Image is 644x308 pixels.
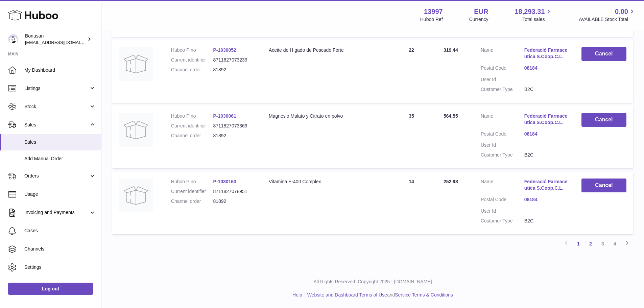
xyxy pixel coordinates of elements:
span: 319.44 [444,47,458,53]
dt: Channel order [171,198,213,205]
dt: Huboo P no [171,47,213,53]
span: 0.00 [615,7,628,16]
dt: Customer Type [481,218,524,224]
dt: Channel order [171,133,213,139]
dt: User Id [481,208,524,214]
dt: Postal Code [481,65,524,73]
dd: B2C [524,86,568,93]
dt: Channel order [171,67,213,73]
li: and [305,292,453,298]
a: Website and Dashboard Terms of Use [307,292,387,298]
dd: 81892 [213,133,255,139]
a: P-1030163 [213,179,236,184]
span: My Dashboard [24,67,96,73]
dt: Current identifier [171,57,213,63]
div: Aceite de H gado de Pescado Forte [269,47,379,53]
a: 2 [585,238,597,250]
a: 0.00 AVAILABLE Stock Total [579,7,636,23]
strong: 13997 [424,7,443,16]
dt: Postal Code [481,196,524,205]
div: Huboo Ref [420,16,443,23]
dd: 81892 [213,67,255,73]
a: P-1030052 [213,47,236,53]
span: AVAILABLE Stock Total [579,16,636,23]
a: 08184 [524,196,568,203]
dt: User Id [481,76,524,83]
strong: EUR [474,7,488,16]
dt: Current identifier [171,123,213,129]
span: Listings [24,85,89,92]
button: Cancel [581,113,626,127]
span: Usage [24,191,96,197]
dd: 8711827078951 [213,188,255,195]
dd: 81892 [213,198,255,205]
img: no-photo.jpg [119,179,153,212]
img: no-photo.jpg [119,47,153,81]
a: Log out [8,283,93,295]
dt: Name [481,47,524,62]
a: 3 [597,238,609,250]
a: Federació Farmaceutica S.Coop.C.L. [524,179,568,191]
span: Sales [24,122,89,128]
span: Sales [24,139,96,145]
dt: Name [481,179,524,193]
span: Add Manual Order [24,156,96,162]
dt: Name [481,113,524,127]
td: 35 [386,106,437,168]
dd: B2C [524,152,568,158]
p: All Rights Reserved. Copyright 2025 - [DOMAIN_NAME] [107,279,639,285]
a: Help [292,292,302,298]
dt: Customer Type [481,152,524,158]
dd: 8711827073239 [213,57,255,63]
td: 14 [386,172,437,234]
span: Cases [24,228,96,234]
dt: Current identifier [171,188,213,195]
div: Currency [469,16,488,23]
dd: B2C [524,218,568,224]
a: 18,293.31 Total sales [515,7,552,23]
span: Channels [24,246,96,252]
dt: Postal Code [481,131,524,139]
span: Invoicing and Payments [24,209,89,216]
button: Cancel [581,47,626,61]
span: [EMAIL_ADDRESS][DOMAIN_NAME] [25,40,99,45]
div: Vitamina E-400 Complex [269,179,379,185]
dt: User Id [481,142,524,148]
span: Settings [24,264,96,270]
div: Magnesio Malato y Citrato en polvo [269,113,379,119]
span: Total sales [522,16,552,23]
a: Service Terms & Conditions [395,292,453,298]
dt: Customer Type [481,86,524,93]
span: 252.98 [444,179,458,184]
dt: Huboo P no [171,113,213,119]
img: internalAdmin-13997@internal.huboo.com [8,34,18,44]
a: 4 [609,238,621,250]
img: no-photo.jpg [119,113,153,147]
dd: 8711827073369 [213,123,255,129]
a: Federació Farmaceutica S.Coop.C.L. [524,113,568,126]
a: 08184 [524,131,568,137]
a: P-1030061 [213,113,236,119]
div: Bonusan [25,33,86,46]
button: Cancel [581,179,626,192]
span: Orders [24,173,89,179]
a: 08184 [524,65,568,71]
a: 1 [572,238,585,250]
span: 18,293.31 [515,7,545,16]
span: 564.55 [444,113,458,119]
td: 22 [386,40,437,102]
a: Federació Farmaceutica S.Coop.C.L. [524,47,568,60]
span: Stock [24,103,89,110]
dt: Huboo P no [171,179,213,185]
